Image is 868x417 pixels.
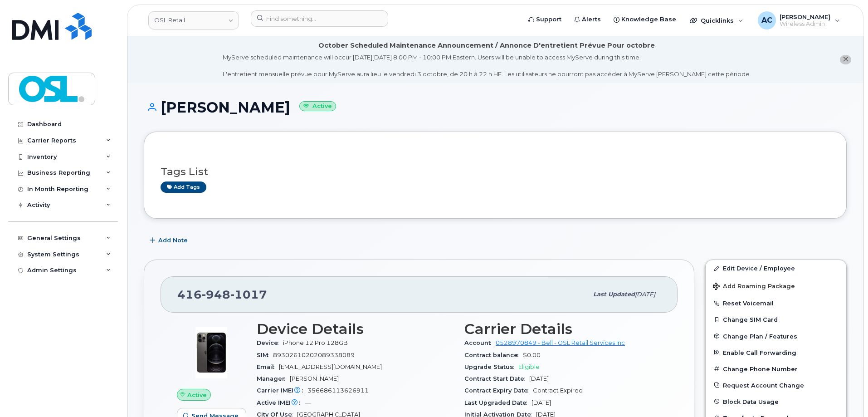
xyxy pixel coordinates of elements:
[279,363,382,370] span: [EMAIL_ADDRESS][DOMAIN_NAME]
[257,375,290,382] span: Manager
[523,352,541,358] span: $0.00
[305,399,311,406] span: —
[257,399,305,406] span: Active IMEI
[706,377,846,393] button: Request Account Change
[187,391,207,399] span: Active
[144,232,195,249] button: Add Note
[533,387,583,394] span: Contract Expired
[593,291,635,298] span: Last updated
[184,325,239,380] img: image20231002-3703462-zcwrqf.jpeg
[464,321,661,337] h3: Carrier Details
[257,339,283,346] span: Device
[723,349,796,356] span: Enable Call Forwarding
[318,41,655,50] div: October Scheduled Maintenance Announcement / Annonce D'entretient Prévue Pour octobre
[706,276,846,295] button: Add Roaming Package
[257,387,307,394] span: Carrier IMEI
[464,339,496,346] span: Account
[706,295,846,311] button: Reset Voicemail
[518,363,540,370] span: Eligible
[464,363,518,370] span: Upgrade Status
[706,393,846,410] button: Block Data Usage
[299,101,336,112] small: Active
[723,333,797,339] span: Change Plan / Features
[158,236,188,245] span: Add Note
[635,291,655,298] span: [DATE]
[840,55,851,64] button: close notification
[464,352,523,358] span: Contract balance
[464,387,533,394] span: Contract Expiry Date
[532,399,551,406] span: [DATE]
[257,363,279,370] span: Email
[230,288,267,301] span: 1017
[283,339,348,346] span: iPhone 12 Pro 128GB
[257,352,273,358] span: SIM
[161,182,206,193] a: Add tags
[706,311,846,328] button: Change SIM Card
[529,375,549,382] span: [DATE]
[273,352,355,358] span: 89302610202089338089
[706,361,846,377] button: Change Phone Number
[161,166,830,177] h3: Tags List
[257,321,454,337] h3: Device Details
[464,375,529,382] span: Contract Start Date
[307,387,369,394] span: 356686113626911
[706,260,846,276] a: Edit Device / Employee
[464,399,532,406] span: Last Upgraded Date
[177,288,267,301] span: 416
[496,339,625,346] a: 0528970849 - Bell - OSL Retail Services Inc
[144,99,847,115] h1: [PERSON_NAME]
[713,283,795,291] span: Add Roaming Package
[706,344,846,361] button: Enable Call Forwarding
[706,328,846,344] button: Change Plan / Features
[202,288,230,301] span: 948
[223,53,751,78] div: MyServe scheduled maintenance will occur [DATE][DATE] 8:00 PM - 10:00 PM Eastern. Users will be u...
[290,375,339,382] span: [PERSON_NAME]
